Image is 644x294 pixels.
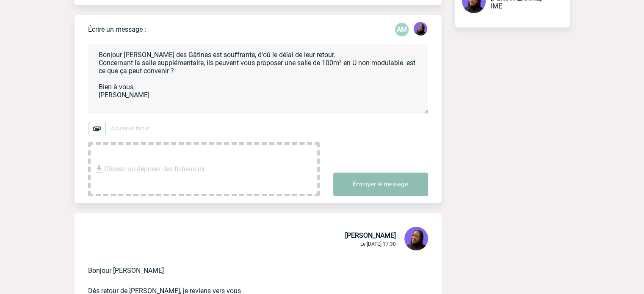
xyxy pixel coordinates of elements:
p: Écrire un message : [88,25,146,33]
span: Ajouter un fichier [111,126,150,132]
button: Envoyer le message [333,173,428,196]
span: [PERSON_NAME] [345,231,396,239]
span: Le [DATE] 17:30 [360,241,396,247]
img: 131349-0.png [414,22,427,36]
div: Tabaski THIAM [414,22,427,37]
span: IME [491,2,502,10]
p: AM [395,23,409,36]
div: Aurélie MORO [395,23,409,36]
span: Glissez ou déposer des fichiers ici [104,148,205,190]
img: file_download.svg [94,164,104,174]
img: 131349-0.png [404,227,428,250]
